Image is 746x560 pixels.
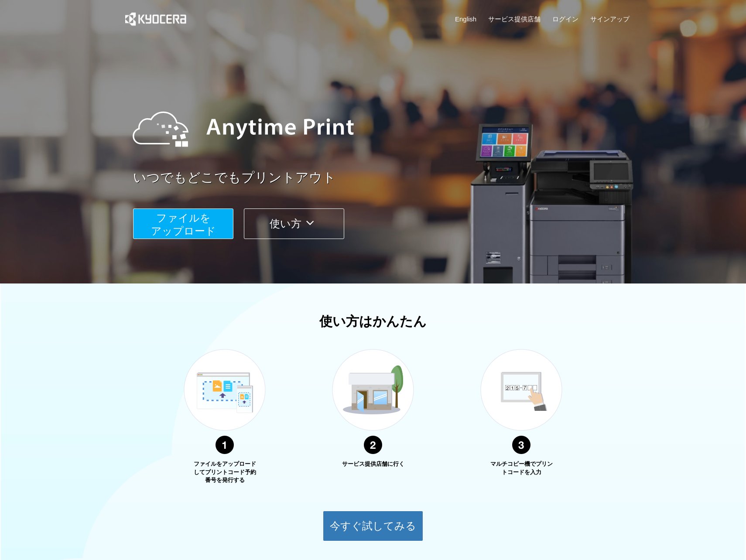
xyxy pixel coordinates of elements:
[244,208,344,239] button: 使い方
[488,14,541,24] a: サービス提供店舗
[552,14,578,24] a: ログイン
[192,460,257,485] p: ファイルをアップロードしてプリントコード予約番号を発行する
[133,208,233,239] button: ファイルを​​アップロード
[340,460,406,468] p: サービス提供店舗に行く
[590,14,630,24] a: サインアップ
[455,14,476,24] a: English
[489,460,554,476] p: マルチコピー機でプリントコードを入力
[133,168,635,187] a: いつでもどこでもプリントアウト
[151,212,216,237] span: ファイルを ​​アップロード
[323,511,423,541] button: 今すぐ試してみる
